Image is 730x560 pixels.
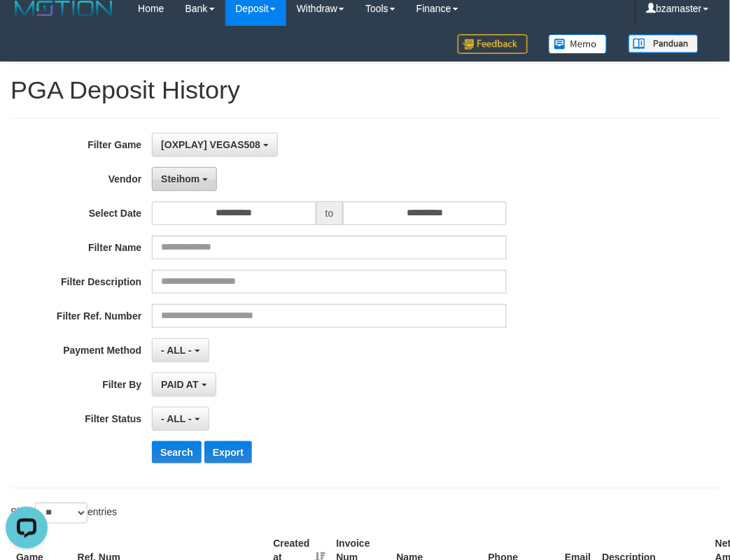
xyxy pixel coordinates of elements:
img: Button%20Memo.svg [549,34,608,54]
button: Search [152,441,202,464]
button: - ALL - [152,407,209,431]
label: Show entries [10,503,117,524]
button: Export [204,441,252,464]
span: to [316,201,343,225]
select: Showentries [35,503,87,524]
h1: PGA Deposit History [10,76,720,104]
span: PAID AT [161,379,198,390]
button: PAID AT [152,373,216,396]
button: [OXPLAY] VEGAS508 [152,133,278,157]
span: - ALL - [161,345,192,356]
img: Feedback.jpg [458,34,528,54]
button: Steihom [152,167,217,191]
span: - ALL - [161,413,192,424]
span: [OXPLAY] VEGAS508 [161,139,260,150]
img: panduan.png [629,34,699,53]
button: Open LiveChat chat widget [6,6,48,48]
button: - ALL - [152,338,209,362]
span: Steihom [161,173,199,185]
